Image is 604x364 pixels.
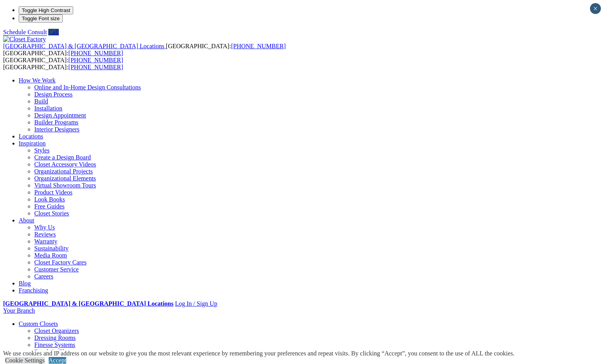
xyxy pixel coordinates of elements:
a: Closet Accessory Videos [34,161,96,168]
a: Reach-in Closets [34,348,77,355]
a: Log In / Sign Up [175,300,217,307]
a: Customer Service [34,266,79,273]
a: Why Us [34,224,55,231]
a: Your Branch [3,307,35,314]
a: Sustainability [34,245,69,252]
a: [PHONE_NUMBER] [69,50,123,56]
a: Free Guides [34,203,65,210]
a: Organizational Elements [34,175,96,182]
img: Closet Factory [3,36,46,43]
button: Toggle High Contrast [19,6,73,14]
a: Design Process [34,91,72,98]
a: Finesse Systems [34,341,75,348]
a: Careers [34,273,53,280]
a: Installation [34,105,62,112]
a: Organizational Projects [34,168,93,175]
a: Create a Design Board [34,154,91,161]
a: Look Books [34,196,65,203]
a: Build [34,98,48,105]
span: Toggle Font size [22,16,60,21]
a: Dressing Rooms [34,334,76,341]
a: Closet Organizers [34,327,79,334]
a: Cookie Settings [5,357,45,364]
a: Online and In-Home Design Consultations [34,84,141,91]
button: Toggle Font size [19,14,63,23]
a: Closet Stories [34,210,69,217]
button: Close [590,3,601,14]
span: [GEOGRAPHIC_DATA]: [GEOGRAPHIC_DATA]: [3,57,123,70]
span: Toggle High Contrast [22,7,70,13]
a: [PHONE_NUMBER] [69,64,123,70]
a: Schedule Consult [3,29,47,35]
a: Product Videos [34,189,72,196]
a: About [19,217,34,224]
a: Inspiration [19,140,46,147]
a: Accept [49,357,66,364]
a: Reviews [34,231,56,238]
a: Locations [19,133,43,140]
a: Warranty [34,238,57,245]
a: Franchising [19,287,48,294]
a: Media Room [34,252,67,259]
span: [GEOGRAPHIC_DATA]: [GEOGRAPHIC_DATA]: [3,43,286,56]
a: [GEOGRAPHIC_DATA] & [GEOGRAPHIC_DATA] Locations [3,43,166,49]
a: Design Appointment [34,112,86,119]
a: [PHONE_NUMBER] [69,57,123,63]
a: Call [48,29,59,35]
a: Interior Designers [34,126,79,133]
a: Blog [19,280,31,287]
a: Styles [34,147,49,154]
a: Custom Closets [19,320,58,327]
div: We use cookies and IP address on our website to give you the most relevant experience by remember... [3,350,514,357]
a: Virtual Showroom Tours [34,182,96,189]
a: Builder Programs [34,119,78,126]
span: [GEOGRAPHIC_DATA] & [GEOGRAPHIC_DATA] Locations [3,43,164,49]
a: [GEOGRAPHIC_DATA] & [GEOGRAPHIC_DATA] Locations [3,300,173,307]
a: How We Work [19,77,56,84]
a: Closet Factory Cares [34,259,86,266]
a: [PHONE_NUMBER] [231,43,285,49]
